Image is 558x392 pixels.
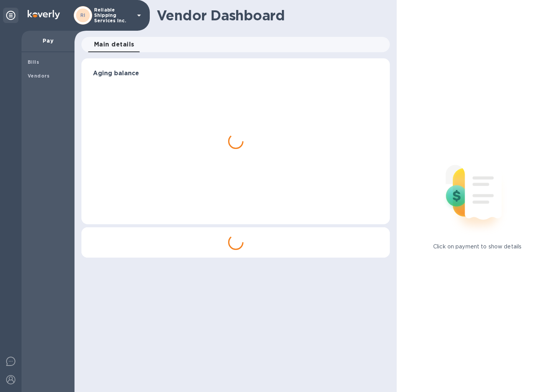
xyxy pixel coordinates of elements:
div: Unpin categories [3,8,18,23]
h3: Aging balance [93,70,378,77]
h1: Vendor Dashboard [157,7,384,23]
b: RI [80,12,86,18]
img: Logo [28,10,60,19]
b: Bills [28,59,39,65]
p: Pay [28,37,68,45]
p: Click on payment to show details [433,243,522,251]
span: Main details [94,39,134,50]
b: Vendors [28,73,50,79]
p: Reliable Shipping Services Inc. [94,7,132,23]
